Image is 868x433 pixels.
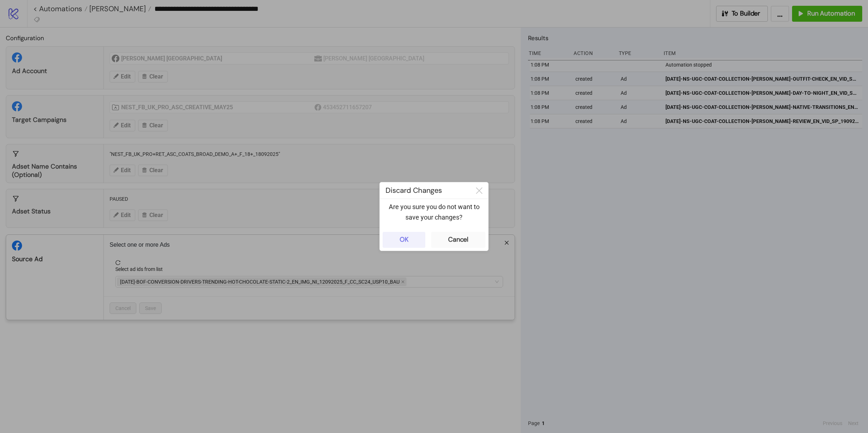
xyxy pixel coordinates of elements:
[448,235,468,244] div: Cancel
[383,232,425,248] button: OK
[431,232,485,248] button: Cancel
[386,202,482,222] p: Are you sure you do not want to save your changes?
[380,182,470,199] div: Discard Changes
[400,235,409,244] div: OK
